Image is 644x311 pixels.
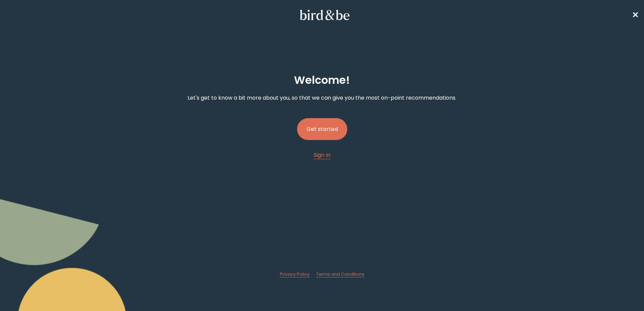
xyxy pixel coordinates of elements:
[316,271,364,277] a: Terms and Conditions
[316,271,364,277] span: Terms and Conditions
[314,151,330,159] span: Sign In
[297,118,347,140] button: Get started
[280,271,310,277] span: Privacy Policy
[632,9,639,21] span: ✕
[188,94,456,102] p: Let's get to know a bit more about you, so that we can give you the most on-point recommendations.
[632,9,639,21] a: ✕
[297,107,347,151] a: Get started
[280,271,310,277] a: Privacy Policy
[294,72,350,88] h2: Welcome !
[610,279,637,304] iframe: Gorgias live chat messenger
[314,151,330,159] a: Sign In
